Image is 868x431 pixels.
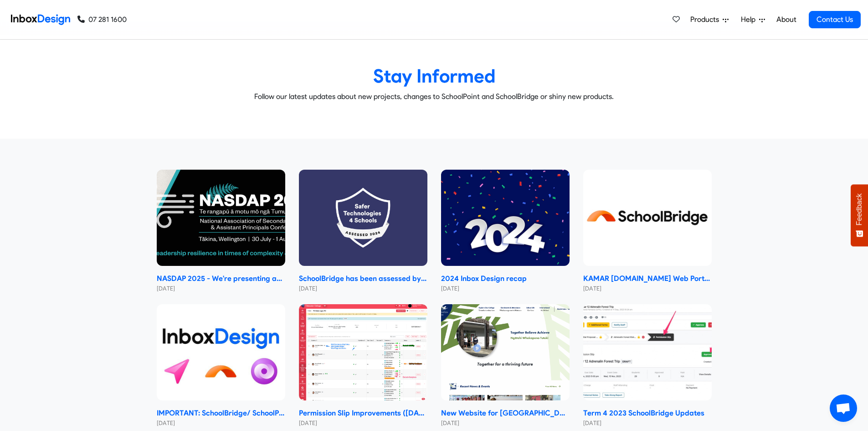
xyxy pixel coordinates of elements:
[583,408,712,419] strong: Term 4 2023 SchoolBridge Updates
[441,419,570,427] small: [DATE]
[830,395,857,422] a: Open chat
[583,170,712,293] a: KAMAR school.kiwi Web Portal 2024 Changeover KAMAR [DOMAIN_NAME] Web Portal 2024 Changeover [DATE]
[583,170,712,266] img: KAMAR school.kiwi Web Portal 2024 Changeover
[299,419,427,427] small: [DATE]
[687,10,732,29] a: Products
[299,304,427,428] a: Permission Slip Improvements (June 2024) Permission Slip Improvements ([DATE]) [DATE]
[77,14,127,25] a: 07 281 1600
[741,14,759,25] span: Help
[157,284,285,293] small: [DATE]
[583,273,712,284] strong: KAMAR [DOMAIN_NAME] Web Portal 2024 Changeover
[441,284,570,293] small: [DATE]
[299,170,427,293] a: SchoolBridge has been assessed by Safer Technologies 4 Schools (ST4S) SchoolBridge has been asses...
[441,170,570,293] a: 2024 Inbox Design recap 2024 Inbox Design recap [DATE]
[441,170,570,266] img: 2024 Inbox Design recap
[157,170,285,293] a: NASDAP 2025 - We're presenting about SchoolPoint and SchoolBridge NASDAP 2025 - We're presenting ...
[441,304,570,428] a: New Website for Whangaparāoa College New Website for [GEOGRAPHIC_DATA] [DATE]
[583,419,712,427] small: [DATE]
[855,193,863,225] span: Feedback
[583,284,712,293] small: [DATE]
[157,419,285,427] small: [DATE]
[149,91,719,102] p: Follow our latest updates about new projects, changes to SchoolPoint and SchoolBridge or shiny ne...
[809,11,861,28] a: Contact Us
[157,273,285,284] strong: NASDAP 2025 - We're presenting about SchoolPoint and SchoolBridge
[157,170,285,266] img: NASDAP 2025 - We're presenting about SchoolPoint and SchoolBridge
[149,64,719,88] heading: Stay Informed
[157,304,285,428] a: IMPORTANT: SchoolBridge/ SchoolPoint Data- Sharing Information- NEW 2024 IMPORTANT: SchoolBridge/...
[441,273,570,284] strong: 2024 Inbox Design recap
[299,273,427,284] strong: SchoolBridge has been assessed by Safer Technologies 4 Schools (ST4S)
[299,284,427,293] small: [DATE]
[690,14,723,25] span: Products
[851,184,868,246] button: Feedback - Show survey
[299,304,427,401] img: Permission Slip Improvements (June 2024)
[441,304,570,401] img: New Website for Whangaparāoa College
[583,304,712,428] a: Term 4 2023 SchoolBridge Updates Term 4 2023 SchoolBridge Updates [DATE]
[737,10,769,29] a: Help
[441,408,570,419] strong: New Website for [GEOGRAPHIC_DATA]
[157,304,285,401] img: IMPORTANT: SchoolBridge/ SchoolPoint Data- Sharing Information- NEW 2024
[157,408,285,419] strong: IMPORTANT: SchoolBridge/ SchoolPoint Data- Sharing Information- NEW 2024
[774,10,799,29] a: About
[583,304,712,401] img: Term 4 2023 SchoolBridge Updates
[299,170,427,266] img: SchoolBridge has been assessed by Safer Technologies 4 Schools (ST4S)
[299,408,427,419] strong: Permission Slip Improvements ([DATE])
